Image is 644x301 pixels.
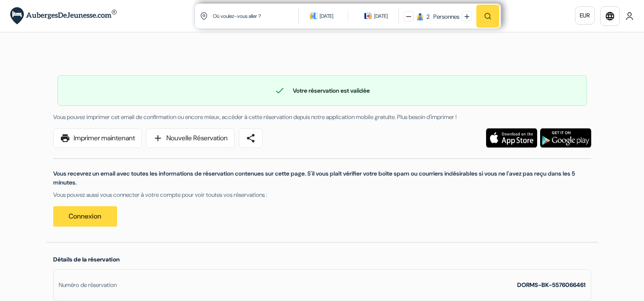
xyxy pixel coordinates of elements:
div: [DATE] [320,12,333,20]
p: Vous recevrez un email avec toutes les informations de réservation contenues sur cette page. S'il... [53,169,591,187]
div: Votre réservation est validée [58,85,587,96]
span: add [153,133,163,143]
img: Téléchargez l'application gratuite [540,128,591,148]
a: EUR [575,6,595,25]
i: language [605,11,615,21]
span: check [275,85,285,96]
div: [DATE] [374,12,388,20]
a: language [600,6,620,26]
img: location icon [200,12,208,20]
img: calendarIcon icon [364,12,372,20]
img: plus [464,14,469,19]
p: Vous pouvez aussi vous connecter à votre compte pour voir toutes vos réservations : [53,190,591,199]
a: share [239,128,263,148]
a: printImprimer maintenant [53,128,142,148]
div: Numéro de réservation [59,281,117,290]
span: Détails de la réservation [53,256,120,263]
div: 2 [426,12,429,21]
img: guest icon [416,13,424,20]
div: Personnes [431,12,459,21]
a: Connexion [53,206,117,227]
img: AubergesDeJeunesse.com [10,7,117,25]
span: share [246,133,256,143]
span: Vous pouvez imprimer cet email de confirmation ou encore mieux, accéder à cette réservation depui... [53,113,457,121]
img: minus [406,14,411,19]
strong: DORMS-BK-5576066461 [517,281,586,289]
span: print [60,133,70,143]
input: Ville, université ou logement [212,6,300,26]
img: User Icon [625,12,634,20]
img: Téléchargez l'application gratuite [486,128,537,148]
a: addNouvelle Réservation [146,128,235,148]
img: calendarIcon icon [310,12,318,20]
